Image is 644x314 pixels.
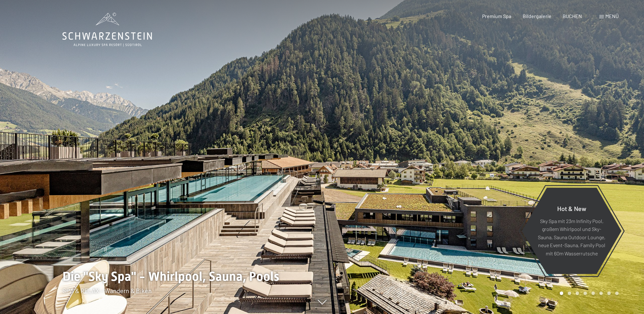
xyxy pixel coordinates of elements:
div: Carousel Page 7 [607,292,611,295]
div: Carousel Pagination [558,292,619,295]
a: BUCHEN [563,13,582,19]
p: Sky Spa mit 23m Infinity Pool, großem Whirlpool und Sky-Sauna, Sauna Outdoor Lounge, neue Event-S... [537,217,606,257]
a: Bildergalerie [523,13,552,19]
div: Carousel Page 3 [576,292,579,295]
div: Carousel Page 6 [599,292,603,295]
div: Carousel Page 5 [591,292,595,295]
a: Hot & New Sky Spa mit 23m Infinity Pool, großem Whirlpool und Sky-Sauna, Sauna Outdoor Lounge, ne... [521,187,622,274]
div: Carousel Page 1 (Current Slide) [560,292,563,295]
span: Menü [605,13,619,19]
div: Carousel Page 2 [568,292,571,295]
a: Premium Spa [482,13,511,19]
div: Carousel Page 8 [615,292,619,295]
span: Hot & New [557,204,586,212]
div: Carousel Page 4 [583,292,587,295]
